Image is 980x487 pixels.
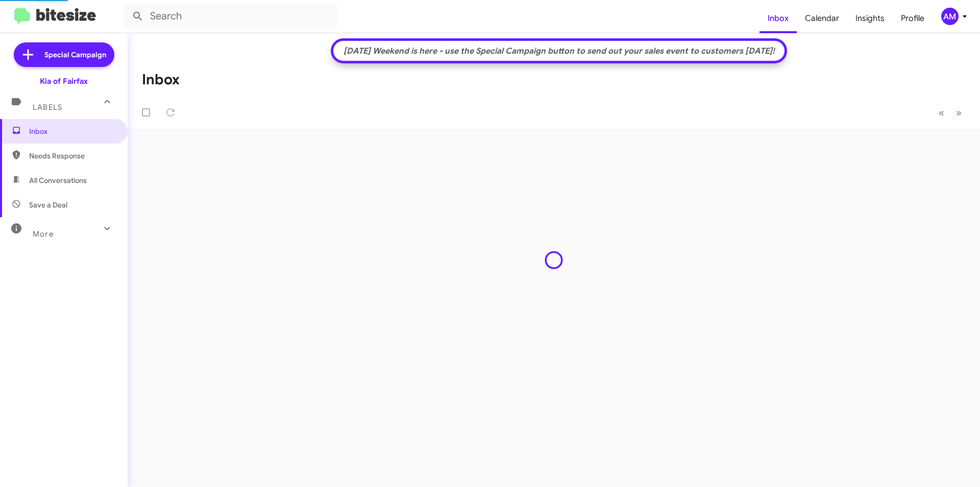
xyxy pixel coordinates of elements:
span: All Conversations [29,175,87,185]
span: More [33,229,54,239]
nav: Page navigation example [933,102,968,123]
span: Special Campaign [44,50,106,60]
a: Special Campaign [14,42,114,67]
span: Save a Deal [29,200,67,210]
span: Needs Response [29,151,116,161]
span: Inbox [29,126,116,136]
div: [DATE] Weekend is here - use the Special Campaign button to send out your sales event to customer... [338,46,780,56]
input: Search [124,4,338,29]
button: Previous [933,102,950,123]
a: Inbox [759,4,797,33]
a: Profile [893,4,933,33]
a: Calendar [797,4,847,33]
button: AM [933,8,969,25]
a: Insights [847,4,893,33]
span: » [956,106,962,119]
button: Next [950,102,968,123]
div: AM [941,8,959,25]
span: Labels [33,103,62,112]
h1: Inbox [142,72,180,88]
div: Kia of Fairfax [40,76,88,86]
span: « [939,106,944,119]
